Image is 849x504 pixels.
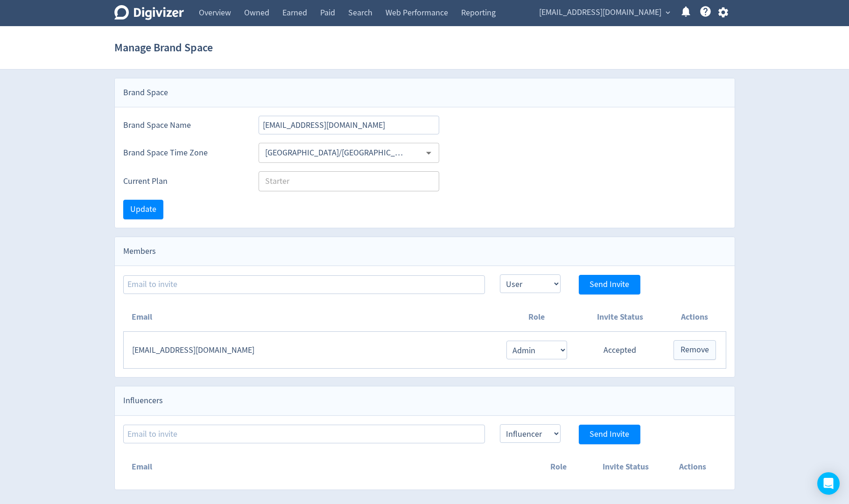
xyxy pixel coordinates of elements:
span: expand_more [664,8,672,17]
label: Current Plan [123,175,244,187]
span: Send Invite [589,430,629,439]
button: Open [421,146,436,160]
input: Select Timezone [261,146,409,160]
span: Send Invite [589,280,629,289]
label: Brand Space Time Zone [123,147,244,159]
th: Actions [664,303,726,332]
button: Send Invite [579,275,640,294]
th: Email [123,303,497,332]
th: Role [525,453,592,481]
div: Members [115,237,735,266]
td: Accepted [576,332,664,369]
th: Email [123,453,525,481]
input: Email to invite [123,425,485,443]
span: [EMAIL_ADDRESS][DOMAIN_NAME] [539,5,661,20]
th: Actions [659,453,726,481]
div: Brand Space [115,78,735,107]
span: Remove [681,346,709,354]
span: Update [130,205,156,214]
input: Brand Space [259,116,440,134]
th: Invite Status [592,453,659,481]
div: Open Intercom Messenger [817,472,840,495]
input: Email to invite [123,275,485,294]
th: Role [497,303,576,332]
button: Update [123,200,163,219]
th: Invite Status [576,303,664,332]
label: Brand Space Name [123,119,244,131]
h1: Manage Brand Space [114,33,213,63]
div: Influencers [115,386,735,415]
button: [EMAIL_ADDRESS][DOMAIN_NAME] [536,5,673,20]
button: Remove [674,340,716,360]
td: [EMAIL_ADDRESS][DOMAIN_NAME] [123,332,497,369]
button: Send Invite [579,425,640,444]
